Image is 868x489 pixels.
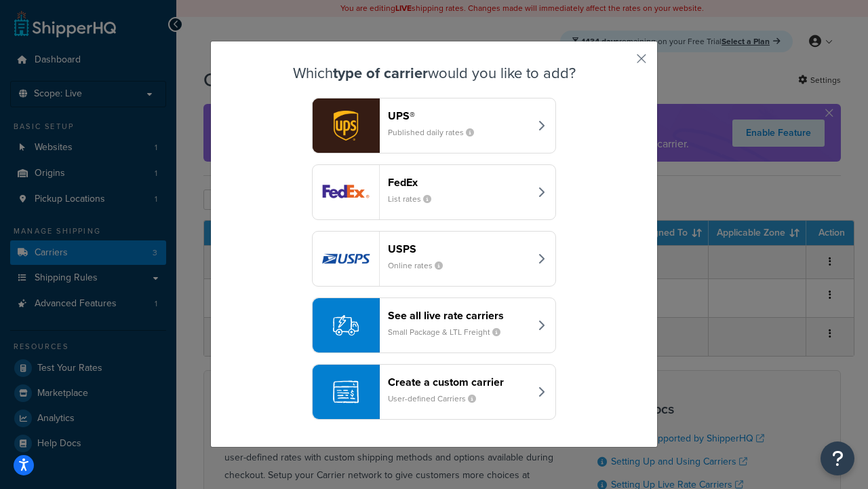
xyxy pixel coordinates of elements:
button: usps logoUSPSOnline rates [312,231,556,287]
header: UPS® [388,109,530,122]
img: ups logo [313,98,379,153]
header: Create a custom carrier [388,376,530,388]
img: icon-carrier-custom-c93b8a24.svg [333,379,359,405]
button: See all live rate carriersSmall Package & LTL Freight [312,297,556,353]
header: See all live rate carriers [388,309,530,322]
img: fedEx logo [313,165,379,219]
button: fedEx logoFedExList rates [312,164,556,220]
img: usps logo [313,232,379,286]
img: icon-carrier-liverate-becf4550.svg [333,312,359,338]
header: FedEx [388,176,530,189]
small: List rates [388,193,442,205]
header: USPS [388,242,530,255]
strong: type of carrier [333,62,428,84]
h3: Which would you like to add? [245,65,623,81]
small: Published daily rates [388,126,485,139]
small: Online rates [388,259,454,272]
button: Create a custom carrierUser-defined Carriers [312,364,556,420]
button: Open Resource Center [821,441,854,475]
button: ups logoUPS®Published daily rates [312,98,556,153]
small: User-defined Carriers [388,393,487,405]
small: Small Package & LTL Freight [388,326,511,338]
